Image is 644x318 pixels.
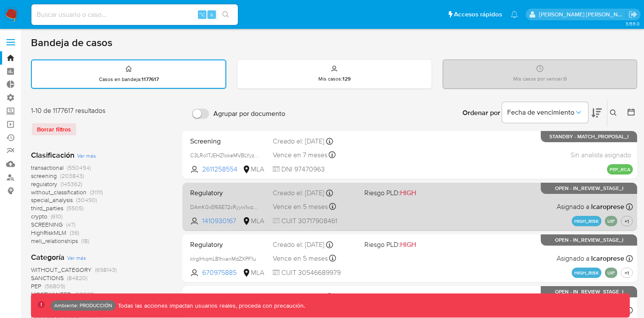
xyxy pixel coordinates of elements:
[454,10,502,19] span: Accesos rápidos
[511,11,518,18] a: Notificaciones
[54,304,112,307] p: Ambiente: PRODUCCIÓN
[31,9,238,20] input: Buscar usuario o caso...
[199,10,205,19] span: ⌥
[210,10,213,19] span: s
[629,10,638,19] a: Salir
[539,10,626,19] p: elkin.mantilla@mercadolibre.com.co
[217,9,234,21] button: search-icon
[116,302,305,310] p: Todas las acciones impactan usuarios reales, proceda con precaución.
